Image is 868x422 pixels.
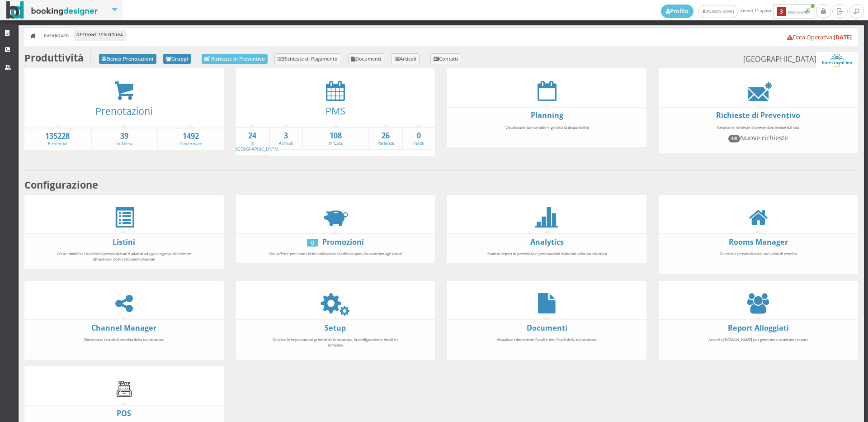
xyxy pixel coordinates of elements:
[270,131,302,147] a: 3Arrivati
[163,54,191,64] a: Gruppi
[24,131,91,147] a: 135228Preventivi
[474,333,620,357] div: Visualizza i documenti fiscali e non fiscali della tua struttura
[42,30,71,40] a: Dashboard
[527,323,567,333] a: Documenti
[236,131,278,152] a: 24In [GEOGRAPHIC_DATA]
[728,135,740,142] span: 48
[91,323,156,333] a: Channel Manager
[92,131,157,142] strong: 39
[530,237,564,247] a: Analytics
[348,53,385,64] a: Documenti
[685,333,831,357] div: Accedi a [DOMAIN_NAME] per generare e scaricare i report
[262,333,409,357] div: Gestisci le impostazioni generali della struttura, la configurazione email e i template
[158,131,224,142] strong: 1492
[777,7,786,16] b: 3
[51,333,197,357] div: Sincronizza i canali di vendita della tua struttura
[303,131,368,147] a: 108In Casa
[391,53,420,64] a: Articoli
[117,408,131,418] a: POS
[403,131,435,141] strong: 0
[716,110,800,120] a: Richieste di Preventivo
[274,53,341,64] a: Richieste di Pagamento
[474,247,620,261] div: Scarica i report di preventivi e prenotazioni elaborati sulla tua struttura
[816,52,858,68] img: ea773b7e7d3611ed9c9d0608f5526cb6.png
[474,121,620,145] div: Visualizza le tue vendite e gestisci la disponibilità
[369,131,401,141] strong: 26
[531,110,563,120] a: Planning
[92,131,157,147] a: 39In Attesa
[202,54,268,64] a: Richieste di Preventivo
[729,237,788,247] a: Rooms Manager
[661,5,693,18] a: Profilo
[743,52,858,68] small: [GEOGRAPHIC_DATA]
[270,131,302,141] strong: 3
[74,30,125,40] li: Gestione Struttura
[685,121,831,151] div: Gestisci le richieste di preventivo inviate dal sito
[430,53,462,64] a: Contatti
[834,33,852,41] b: [DATE]
[95,104,152,118] a: Prenotazioni
[114,379,134,399] img: cash-register.gif
[698,5,738,18] a: [PERSON_NAME]
[728,323,789,333] a: Report Alloggiati
[6,1,98,19] img: BookingDesigner.com
[24,51,84,64] b: Produttività
[773,4,815,19] button: 3Notifiche
[403,131,435,147] a: 0Partiti
[322,237,364,247] a: Promozioni
[369,131,401,147] a: 26Partenze
[113,237,135,247] a: Listini
[236,131,269,141] strong: 24
[325,323,346,333] a: Setup
[787,33,852,41] a: Data Operativa:[DATE]
[325,104,345,117] a: PMS
[24,178,98,191] b: Configurazione
[24,131,91,142] strong: 135228
[262,247,409,261] div: Crea offerte per i tuoi clienti utilizzando i codici coupon da associare agli sconti
[303,131,368,141] strong: 108
[661,4,816,19] span: lunedì, 11 agosto
[158,131,224,147] a: 1492Confermate
[685,247,831,271] div: Gestisci e personalizza le tue unità di vendita
[307,239,318,247] div: 0
[689,134,827,142] h4: Nuove richieste
[99,54,156,64] a: Elenco Prenotazioni
[51,247,197,266] div: Crea e modifica i tuoi listini personalizzati e adattali ad ogni esigenza del cliente attraverso ...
